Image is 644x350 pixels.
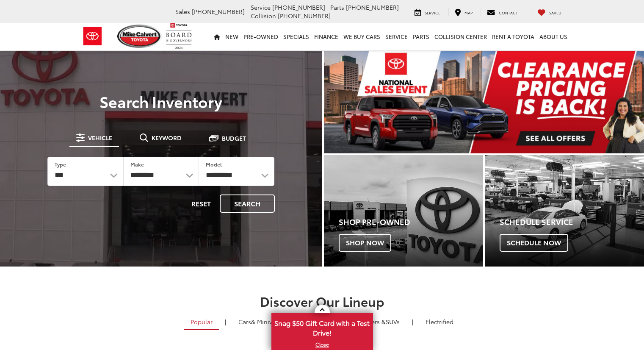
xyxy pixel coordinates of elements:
a: WE BUY CARS [341,23,383,50]
a: Home [211,23,223,50]
a: Cars [232,314,286,329]
span: Vehicle [88,135,112,141]
span: Shop Now [339,234,391,252]
a: New [223,23,241,50]
label: Make [130,161,144,168]
h4: Schedule Service [500,218,644,226]
a: Parts [410,23,432,50]
a: Pre-Owned [241,23,281,50]
img: Toyota [77,22,108,50]
h4: Shop Pre-Owned [339,218,483,226]
a: Specials [281,23,312,50]
a: About Us [537,23,570,50]
a: Map [448,8,479,16]
a: Shop Pre-Owned Shop Now [324,155,483,267]
a: SUVs [342,314,406,329]
span: & Minivan [251,317,279,326]
h3: Search Inventory [36,93,287,110]
span: Parts [330,3,344,11]
span: Map [464,10,473,15]
span: [PHONE_NUMBER] [346,3,399,11]
span: Schedule Now [500,234,568,252]
span: Service [425,10,440,15]
span: Contact [499,10,518,15]
div: Toyota [485,155,644,267]
a: Schedule Service Schedule Now [485,155,644,267]
img: Mike Calvert Toyota [117,25,162,48]
span: [PHONE_NUMBER] [272,3,325,11]
span: Budget [222,135,246,141]
a: Service [408,8,447,16]
span: Snag $50 Gift Card with a Test Drive! [272,314,372,340]
a: Service [383,23,410,50]
span: [PHONE_NUMBER] [278,11,331,20]
span: Collision [251,11,276,20]
span: Sales [175,7,190,16]
div: Toyota [324,155,483,267]
button: Search [220,194,275,213]
a: Collision Center [432,23,489,50]
label: Model [206,161,222,168]
span: Service [251,3,271,11]
a: Electrified [419,314,460,329]
h2: Discover Our Lineup [24,294,621,308]
li: | [223,317,228,326]
span: [PHONE_NUMBER] [192,7,245,16]
a: Rent a Toyota [489,23,537,50]
a: Finance [312,23,341,50]
label: Type [55,161,66,168]
span: Keyword [152,135,182,141]
span: Saved [549,10,561,15]
li: | [410,317,415,326]
a: My Saved Vehicles [531,8,568,16]
a: Contact [481,8,524,16]
a: Popular [184,314,219,330]
button: Reset [184,194,218,213]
